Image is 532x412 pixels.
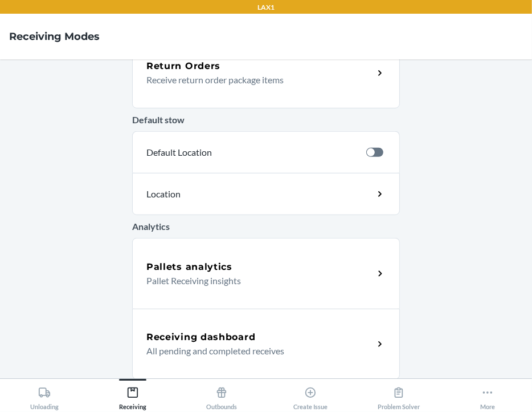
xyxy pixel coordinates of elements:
button: Outbounds [177,379,266,410]
p: Pallet Receiving insights [146,274,365,288]
button: Receiving [89,379,178,410]
div: Create Issue [293,382,328,410]
div: Unloading [30,382,59,410]
h5: Pallets analytics [146,260,232,274]
a: Pallets analyticsPallet Receiving insights [132,238,400,309]
h5: Return Orders [146,59,220,73]
h4: Receiving Modes [9,29,100,44]
p: Default stow [132,113,400,127]
button: Create Issue [266,379,355,410]
div: Outbounds [206,382,237,410]
div: More [480,382,495,410]
p: Default Location [146,146,357,159]
button: Problem Solver [355,379,444,410]
p: Analytics [132,220,400,233]
button: More [443,379,532,410]
a: Location [132,173,400,215]
div: Receiving [119,382,146,410]
p: Location [146,187,281,201]
h5: Receiving dashboard [146,330,255,344]
p: All pending and completed receives [146,344,365,358]
a: Receiving dashboardAll pending and completed receives [132,309,400,379]
p: LAX1 [257,2,275,13]
a: Return OrdersReceive return order package items [132,38,400,108]
p: Receive return order package items [146,73,365,87]
div: Problem Solver [378,382,420,410]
